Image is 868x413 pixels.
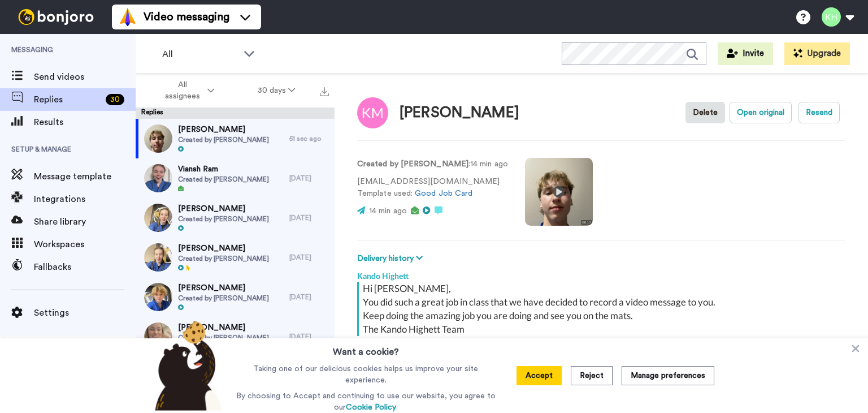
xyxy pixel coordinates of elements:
a: Cookie Policy [346,403,396,411]
div: Replies [136,107,335,119]
span: [PERSON_NAME] [178,124,269,135]
a: [PERSON_NAME]Created by [PERSON_NAME][DATE] [136,198,335,238]
div: [DATE] [289,174,329,183]
a: [PERSON_NAME]Created by [PERSON_NAME][DATE] [136,238,335,277]
span: All assignees [159,79,205,102]
div: Hi [PERSON_NAME], You did such a great job in class that we have decided to record a video messag... [363,282,843,336]
span: [PERSON_NAME] [178,282,269,294]
span: Integrations [34,192,136,206]
img: vm-color.svg [119,8,137,26]
button: Reject [571,366,613,385]
p: Taking one of our delicious cookies helps us improve your site experience. [233,363,498,386]
button: Open original [730,102,792,123]
div: 30 [106,94,124,105]
button: All assignees [138,75,236,106]
div: [DATE] [289,213,329,222]
div: [DATE] [289,332,329,341]
span: Fallbacks [34,260,136,274]
button: Manage preferences [622,366,714,385]
span: Created by [PERSON_NAME] [178,214,269,223]
div: 51 sec ago [289,134,329,143]
p: By choosing to Accept and continuing to use our website, you agree to our . [233,390,498,413]
button: Delete [685,102,725,123]
a: Good Job Card [415,190,472,197]
span: [PERSON_NAME] [178,203,269,214]
span: Created by [PERSON_NAME] [178,254,269,263]
img: f3c91840-fb74-4f20-9836-b01eccf93dc5-thumb.jpg [144,124,172,153]
span: [PERSON_NAME] [178,243,269,254]
button: Upgrade [784,42,850,65]
span: Share library [34,215,136,229]
a: [PERSON_NAME]Created by [PERSON_NAME][DATE] [136,277,335,317]
p: [EMAIL_ADDRESS][DOMAIN_NAME] Template used: [357,176,508,200]
button: Invite [718,42,773,65]
span: Workspaces [34,238,136,251]
p: : 14 min ago [357,158,508,170]
span: Video messaging [144,9,229,25]
strong: Created by [PERSON_NAME] [357,160,468,168]
span: Created by [PERSON_NAME] [178,135,269,144]
img: bear-with-cookie.png [145,320,228,411]
img: bbdf2158-085d-43a1-bcd2-06c3075eea61-thumb.jpg [144,164,172,192]
h3: Want a cookie? [333,338,399,359]
button: Export all results that match these filters now. [316,82,332,99]
img: d009e6d1-127f-4bba-8a20-4c0bd7e36713-thumb.jpg [144,283,172,311]
button: Resend [798,102,840,123]
span: Replies [34,93,101,106]
div: [DATE] [289,253,329,262]
button: Delivery history [357,252,426,265]
img: 1e46914d-6d50-44f7-a0dc-3ef0ea5d71c8-thumb.jpg [144,322,172,351]
span: Message template [34,170,136,183]
a: [PERSON_NAME]Created by [PERSON_NAME]51 sec ago [136,119,335,158]
img: export.svg [320,87,329,96]
button: Accept [517,366,562,385]
span: Results [34,115,136,129]
img: bj-logo-header-white.svg [14,9,98,25]
span: Created by [PERSON_NAME] [178,175,269,184]
a: Viansh RamCreated by [PERSON_NAME][DATE] [136,158,335,198]
div: [PERSON_NAME] [400,105,519,121]
span: Settings [34,306,136,320]
a: [PERSON_NAME]Created by [PERSON_NAME][DATE] [136,317,335,356]
span: Send videos [34,70,136,84]
div: [DATE] [289,292,329,302]
span: All [162,48,238,61]
div: Kando Highett [357,265,845,282]
img: 4e0d1911-7c42-440e-92c7-a4b6aa48afa7-thumb.jpg [144,243,172,272]
span: Viansh Ram [178,164,269,175]
img: 0615252f-eaab-4476-aead-a22d74c165e8-thumb.jpg [144,204,172,232]
button: 30 days [236,80,317,101]
span: Created by [PERSON_NAME] [178,294,269,303]
span: 14 min ago [369,207,407,215]
img: Image of Kiaan Mittal [357,97,388,128]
